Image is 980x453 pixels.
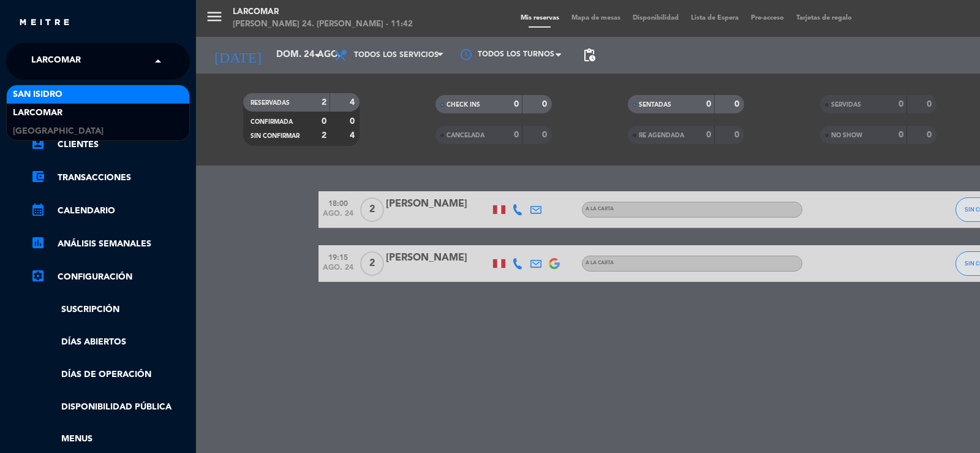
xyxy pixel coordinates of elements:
a: Días de Operación [31,368,190,382]
span: San Isidro [13,88,62,102]
span: [GEOGRAPHIC_DATA] [13,124,104,139]
span: Larcomar [13,106,62,120]
a: calendar_monthCalendario [31,204,190,218]
i: assessment [31,235,45,250]
span: pending_actions [582,48,597,63]
a: Disponibilidad pública [31,400,190,414]
i: settings_applications [31,268,45,283]
i: account_box [31,136,45,151]
a: assessmentANÁLISIS SEMANALES [31,237,190,251]
a: account_balance_walletTransacciones [31,170,190,185]
a: Días abiertos [31,335,190,349]
a: account_boxClientes [31,137,190,152]
a: Suscripción [31,303,190,317]
img: MEITRE [18,18,70,28]
i: calendar_month [31,202,45,217]
span: Larcomar [31,48,81,74]
a: Configuración [31,270,190,284]
a: Menus [31,432,190,446]
i: account_balance_wallet [31,169,45,184]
